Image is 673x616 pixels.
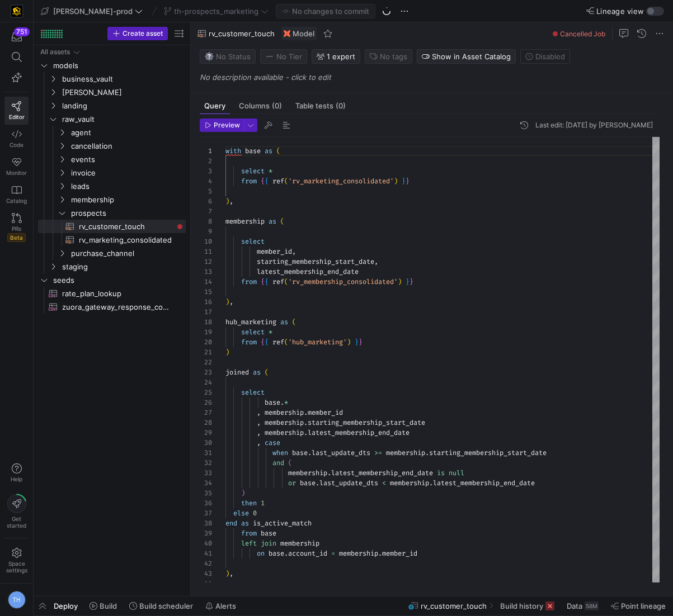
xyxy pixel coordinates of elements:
[225,297,229,306] span: )
[265,368,269,377] span: (
[38,112,186,126] div: Press SPACE to select this row.
[241,489,245,497] span: )
[38,287,186,300] a: rate_plan_lookup​​​​​​
[38,193,186,206] div: Press SPACE to select this row.
[79,220,173,233] span: rv_customer_touch​​​​​​​​​​
[200,156,212,166] div: 2
[38,287,186,300] div: Press SPACE to select this row.
[276,146,280,155] span: (
[241,499,257,508] span: then
[71,193,184,206] span: membership
[500,601,543,610] span: Build history
[272,448,288,457] span: when
[319,478,378,487] span: last_update_dts
[241,328,265,337] span: select
[304,418,308,427] span: .
[200,367,212,377] div: 23
[560,30,605,38] span: Cancelled Job
[225,569,229,578] span: )
[38,179,186,193] div: Press SPACE to select this row.
[62,301,173,314] span: zuora_gateway_response_codes​​​​​​
[288,277,398,286] span: 'rv_membership_consolidated'
[38,99,186,112] div: Press SPACE to select this row.
[433,478,535,487] span: latest_membership_end_date
[200,488,212,498] div: 35
[200,377,212,387] div: 24
[53,7,133,16] span: [PERSON_NAME]-prod
[261,499,265,508] span: 1
[304,428,308,437] span: .
[200,558,212,568] div: 42
[200,596,241,615] button: Alerts
[205,52,251,61] span: No Status
[288,177,394,186] span: 'rv_marketing_consolidated'
[265,52,302,61] span: No Tier
[200,146,212,156] div: 1
[269,217,276,226] span: as
[200,327,212,337] div: 19
[4,458,29,487] button: Help
[293,29,314,38] span: Model
[40,48,70,56] div: All assets
[261,338,265,347] span: {
[200,287,212,297] div: 15
[284,549,288,558] span: .
[200,49,256,64] button: No statusNo Status
[382,549,417,558] span: member_id
[71,207,184,220] span: prospects
[257,438,261,447] span: ,
[312,49,360,64] button: 1 expert
[535,121,653,129] div: Last edit: [DATE] by [PERSON_NAME]
[265,338,269,347] span: {
[200,236,212,247] div: 10
[280,318,288,326] span: as
[53,59,184,72] span: models
[12,225,21,232] span: PRs
[62,99,184,112] span: landing
[241,237,265,246] span: select
[100,601,117,610] span: Build
[265,438,280,447] span: case
[241,177,257,186] span: from
[6,197,27,204] span: Catalog
[394,177,398,186] span: )
[7,233,26,242] span: Beta
[53,274,184,287] span: seeds
[200,196,212,206] div: 6
[200,548,212,558] div: 41
[200,206,212,216] div: 7
[71,167,184,179] span: invoice
[215,601,236,610] span: Alerts
[200,528,212,538] div: 39
[398,277,402,286] span: )
[14,27,30,36] div: 751
[406,177,410,186] span: }
[62,73,184,86] span: business_vault
[241,338,257,347] span: from
[7,515,26,529] span: Get started
[200,579,212,589] div: 44
[200,257,212,267] div: 12
[253,519,312,528] span: is_active_match
[449,468,464,477] span: null
[284,30,290,37] img: undefined
[225,318,276,326] span: hub_marketing
[365,49,412,64] button: No tags
[205,52,214,61] img: No status
[272,102,282,110] span: (0)
[265,408,304,417] span: membership
[421,601,487,610] span: rv_customer_touch
[233,509,249,518] span: else
[71,247,184,260] span: purchase_channel
[359,338,363,347] span: }
[241,539,257,548] span: left
[38,300,186,314] div: Press SPACE to select this row.
[280,398,284,407] span: .
[200,468,212,478] div: 33
[200,428,212,438] div: 29
[562,596,604,615] button: Data58M
[200,407,212,418] div: 27
[225,368,249,377] span: joined
[38,233,186,247] div: Press SPACE to select this row.
[38,45,186,59] div: Press SPACE to select this row.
